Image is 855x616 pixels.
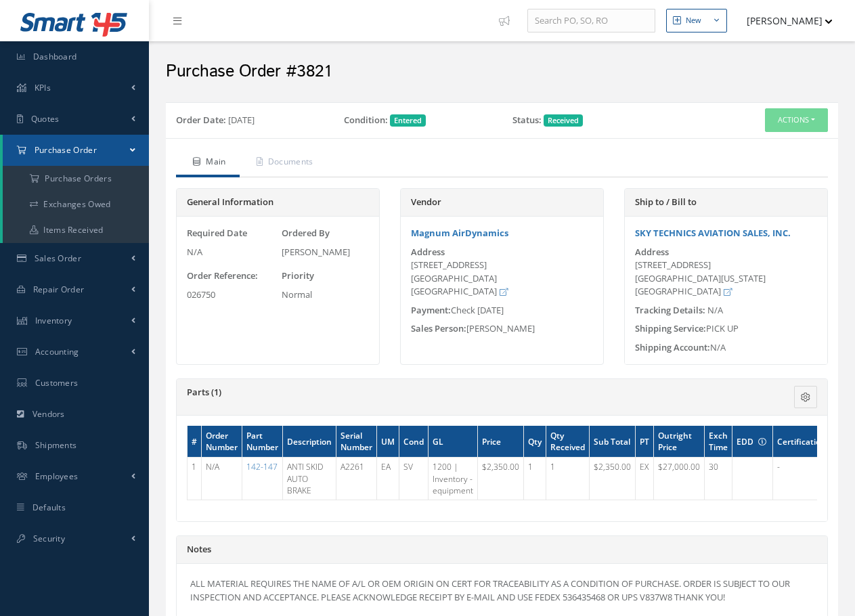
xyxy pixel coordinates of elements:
[546,458,590,500] td: 1
[33,533,65,544] span: Security
[635,197,817,208] h5: Ship to / Bill to
[187,197,369,208] h5: General Information
[188,426,202,458] th: #
[35,470,79,482] span: Employees
[377,426,399,458] th: UM
[411,322,466,334] span: Sales Person:
[336,458,377,500] td: A2261
[524,458,546,500] td: 1
[35,377,79,389] span: Customers
[635,227,791,239] a: SKY TECHNICS AVIATION SALES, INC.
[399,458,429,500] td: SV
[35,439,77,451] span: Shipments
[3,192,149,217] a: Exchanges Owed
[625,341,827,355] div: N/A
[187,269,258,283] label: Order Reference:
[32,408,65,420] span: Vendors
[202,426,242,458] th: Order Number
[635,322,706,334] span: Shipping Service:
[242,426,283,458] th: Part Number
[734,7,833,34] button: [PERSON_NAME]
[35,144,97,156] span: Purchase Order
[705,426,732,458] th: Exch Time
[390,114,426,127] span: Entered
[228,114,255,126] span: [DATE]
[166,62,838,82] h2: Purchase Order #3821
[282,269,314,283] label: Priority
[187,246,275,259] div: N/A
[635,247,669,257] label: Address
[188,458,202,500] td: 1
[625,322,827,336] div: PICK UP
[3,217,149,243] a: Items Received
[411,304,451,316] span: Payment:
[399,426,429,458] th: Cond
[336,426,377,458] th: Serial Number
[187,387,709,398] h5: Parts (1)
[636,458,654,500] td: EX
[478,426,524,458] th: Price
[686,15,701,26] div: New
[635,259,817,299] div: [STREET_ADDRESS] [GEOGRAPHIC_DATA][US_STATE] [GEOGRAPHIC_DATA]
[411,227,508,239] a: Magnum AirDynamics
[401,322,603,336] div: [PERSON_NAME]
[202,458,242,500] td: N/A
[478,458,524,500] td: $2,350.00
[282,246,370,259] div: [PERSON_NAME]
[283,426,336,458] th: Description
[666,9,727,32] button: New
[512,114,542,127] label: Status:
[429,426,478,458] th: GL
[35,315,72,326] span: Inventory
[773,458,835,500] td: -
[377,458,399,500] td: EA
[35,252,81,264] span: Sales Order
[344,114,388,127] label: Condition:
[635,341,710,353] span: Shipping Account:
[527,9,655,33] input: Search PO, SO, RO
[187,544,817,555] h5: Notes
[590,426,636,458] th: Sub Total
[35,346,79,357] span: Accounting
[411,247,445,257] label: Address
[636,426,654,458] th: PT
[31,113,60,125] span: Quotes
[282,227,330,240] label: Ordered By
[705,458,732,500] td: 30
[401,304,603,317] div: Check [DATE]
[654,458,705,500] td: $27,000.00
[3,135,149,166] a: Purchase Order
[411,197,593,208] h5: Vendor
[707,304,723,316] span: N/A
[283,458,336,500] td: ANTI SKID AUTO BRAKE
[765,108,828,132] button: Actions
[176,149,240,177] a: Main
[187,227,247,240] label: Required Date
[773,426,835,458] th: Certifications
[3,166,149,192] a: Purchase Orders
[411,259,593,299] div: [STREET_ADDRESS] [GEOGRAPHIC_DATA] [GEOGRAPHIC_DATA]
[176,114,226,127] label: Order Date:
[32,502,66,513] span: Defaults
[33,51,77,62] span: Dashboard
[282,288,370,302] div: Normal
[590,458,636,500] td: $2,350.00
[546,426,590,458] th: Qty Received
[246,461,278,472] a: 142-147
[187,288,275,302] div: 026750
[732,426,773,458] th: EDD
[240,149,327,177] a: Documents
[35,82,51,93] span: KPIs
[635,304,705,316] span: Tracking Details:
[654,426,705,458] th: Outright Price
[33,284,85,295] span: Repair Order
[429,458,478,500] td: 1200 | Inventory - equipment
[524,426,546,458] th: Qty
[544,114,583,127] span: Received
